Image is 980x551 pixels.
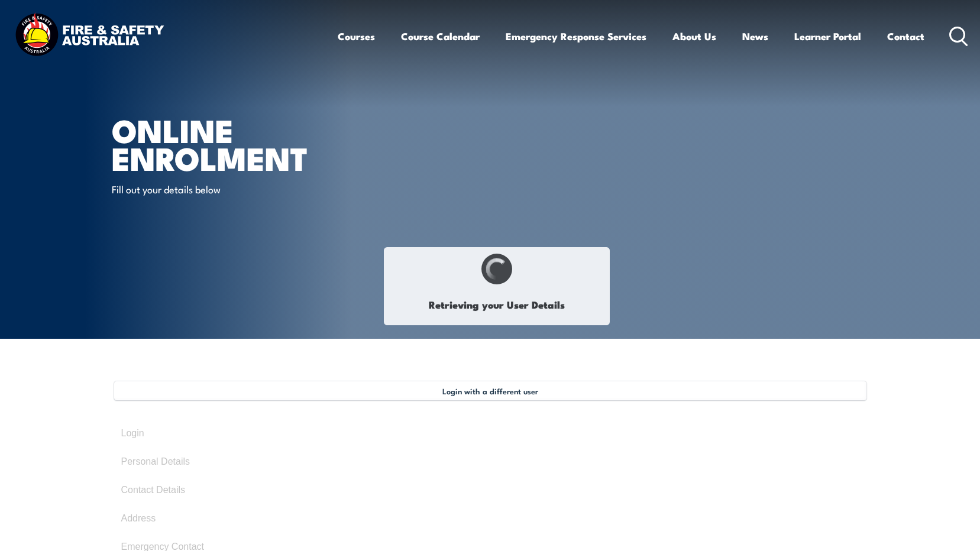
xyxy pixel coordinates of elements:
[390,291,603,319] h1: Retrieving your User Details
[401,21,480,52] a: Course Calendar
[442,386,538,396] span: Login with a different user
[672,21,716,52] a: About Us
[742,21,768,52] a: News
[112,182,328,196] p: Fill out your details below
[887,21,924,52] a: Contact
[338,21,375,52] a: Courses
[506,21,646,52] a: Emergency Response Services
[794,21,861,52] a: Learner Portal
[112,116,404,171] h1: Online Enrolment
